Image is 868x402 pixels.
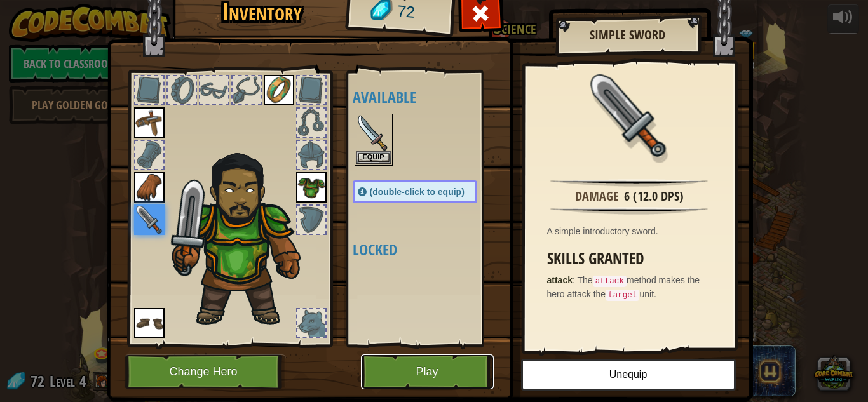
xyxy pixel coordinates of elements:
img: duelist_hair.png [166,144,322,328]
img: portrait.png [134,172,165,203]
button: Unequip [521,359,736,391]
code: target [606,290,639,301]
button: Play [361,354,494,389]
div: Damage [575,187,619,206]
code: attack [593,276,627,287]
h3: Skills Granted [547,250,718,267]
img: hr.png [550,179,707,187]
span: : [573,275,578,285]
h4: Locked [353,241,503,258]
strong: attack [547,275,573,285]
img: portrait.png [264,75,294,105]
img: portrait.png [588,74,670,157]
h4: Available [353,89,503,105]
img: portrait.png [356,115,391,151]
img: hr.png [550,207,707,215]
div: 6 (12.0 DPS) [624,187,684,206]
div: A simple introductory sword. [547,225,718,238]
img: portrait.png [134,204,165,235]
img: portrait.png [296,172,327,203]
img: portrait.png [134,308,165,338]
img: portrait.png [134,107,165,138]
button: Change Hero [125,354,286,389]
span: (double-click to equip) [370,187,465,197]
h2: Simple Sword [568,28,688,42]
button: Equip [356,151,391,164]
span: The method makes the hero attack the unit. [547,275,700,299]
